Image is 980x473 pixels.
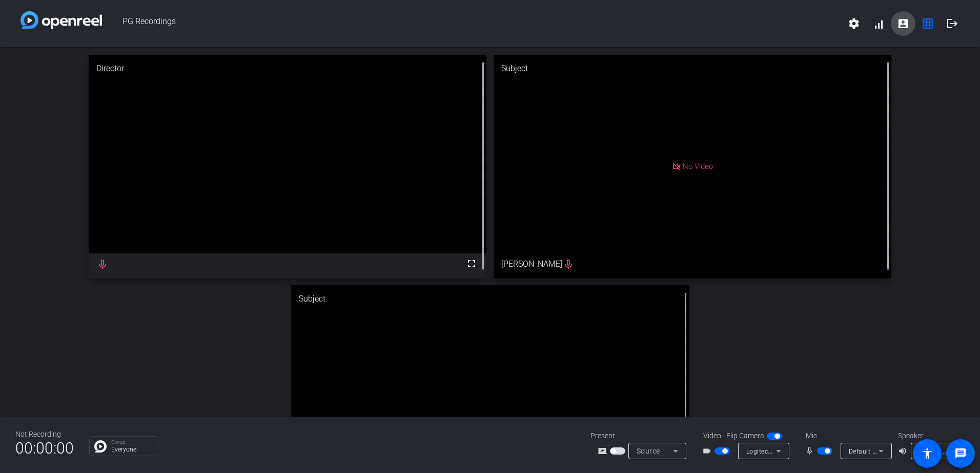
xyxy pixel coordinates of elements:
[726,431,764,441] span: Flip Camera
[746,447,860,455] span: Logitech Webcam C930e (046d:0843)
[795,431,898,441] div: Mic
[848,17,860,30] mat-icon: settings
[922,17,934,30] mat-icon: grid_on
[15,429,74,440] div: Not Recording
[590,431,693,441] div: Present
[866,11,891,36] button: signal_cellular_alt
[898,445,910,457] mat-icon: volume_up
[897,17,909,30] mat-icon: account_box
[898,431,959,441] div: Speaker
[683,162,713,171] span: No Video
[598,445,610,457] mat-icon: screen_share_outline
[111,446,153,453] p: Everyone
[102,11,842,36] span: PG Recordings
[702,445,714,457] mat-icon: videocam_outline
[21,11,102,29] img: white-gradient.svg
[111,440,153,445] p: Group
[89,55,486,82] div: Director
[805,445,817,457] mat-icon: mic_none
[15,436,74,461] span: 00:00:00
[291,285,689,313] div: Subject
[637,447,660,455] span: Source
[946,17,958,30] mat-icon: logout
[494,55,891,82] div: Subject
[94,440,107,453] img: Chat Icon
[921,447,933,460] mat-icon: accessibility
[954,447,967,460] mat-icon: message
[465,257,478,270] mat-icon: fullscreen
[703,431,721,441] span: Video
